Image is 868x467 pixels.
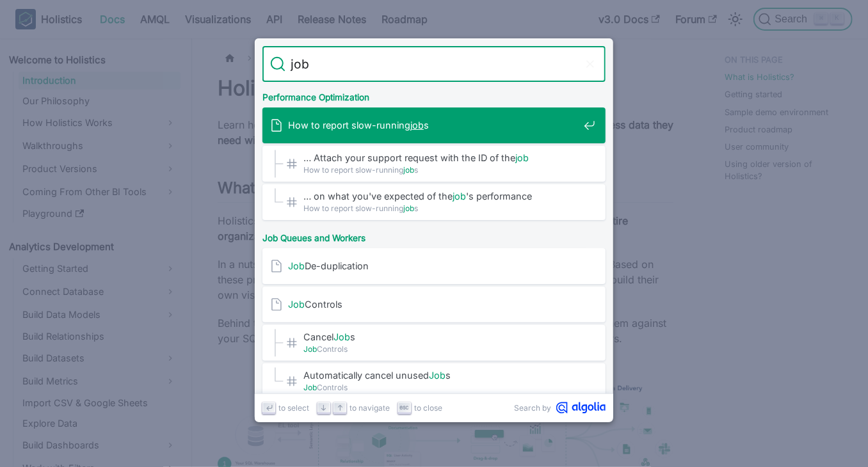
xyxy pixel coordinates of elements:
a: … on what you've expected of thejob's performance​How to report slow-runningjobs [262,184,606,220]
span: … Attach your support request with the ID of the ​ [303,152,579,164]
mark: Job [288,299,305,310]
div: Job Queues and Workers [260,223,608,248]
span: Controls [303,343,579,355]
span: … on what you've expected of the 's performance​ [303,190,579,202]
mark: Job [303,383,317,392]
svg: Escape key [399,403,409,413]
span: How to report slow-running s [303,164,579,176]
a: … Attach your support request with the ID of thejob​How to report slow-runningjobs [262,146,606,182]
a: JobControls [262,287,606,322]
a: Automatically cancel unusedJobs​JobControls [262,363,606,399]
a: How to report slow-runningjobs [262,107,606,143]
span: to navigate [350,402,390,414]
mark: job [403,203,414,213]
div: Performance Optimization [260,82,608,107]
span: Automatically cancel unused s​ [303,369,579,381]
mark: job [403,165,414,175]
span: Controls [303,381,579,393]
span: Search by [514,402,551,414]
span: Cancel s​ [303,331,579,343]
a: CancelJobs​JobControls [262,325,606,361]
span: to select [278,402,309,414]
mark: Job [288,260,305,271]
svg: Arrow down [319,403,328,413]
span: How to report slow-running s [288,119,579,131]
mark: job [453,191,466,202]
span: to close [414,402,442,414]
svg: Algolia [556,402,606,414]
svg: Enter key [264,403,274,413]
mark: Job [429,370,446,381]
a: JobDe-duplication [262,248,606,284]
svg: Arrow up [335,403,345,413]
span: Controls [288,298,579,310]
button: Clear the query [583,56,598,72]
a: Search byAlgolia [514,402,606,414]
mark: Job [334,331,350,342]
span: How to report slow-running s [303,202,579,214]
mark: job [515,152,529,163]
mark: Job [303,344,317,354]
span: De-duplication [288,260,579,272]
mark: job [410,120,424,131]
input: Search docs [285,46,583,82]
